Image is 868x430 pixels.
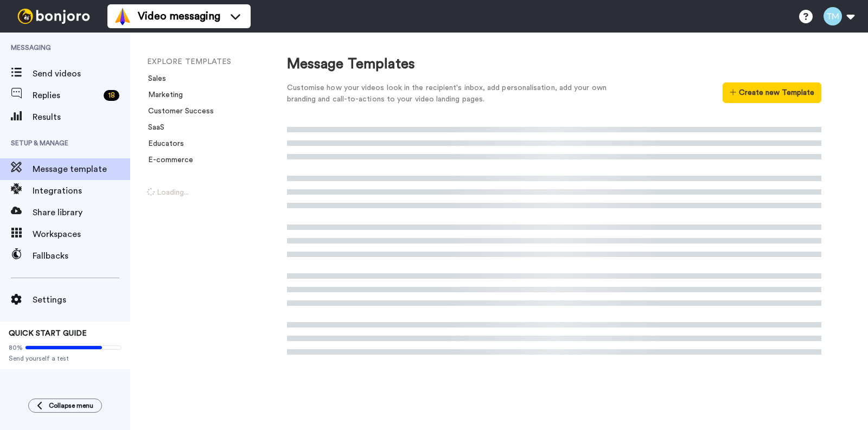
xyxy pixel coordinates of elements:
span: Workspaces [33,228,130,241]
div: Customise how your videos look in the recipient's inbox, add personalisation, add your own brandi... [287,82,623,105]
a: Sales [142,75,166,82]
span: Results [33,111,130,124]
a: SaaS [142,124,164,131]
a: E-commerce [142,156,193,164]
a: Marketing [142,91,183,99]
span: Send yourself a test [9,354,122,363]
div: 18 [104,90,119,101]
span: Message template [33,163,130,176]
span: Settings [33,293,130,306]
span: Share library [33,206,130,219]
a: Customer Success [142,107,214,115]
span: Integrations [33,184,130,197]
span: Loading... [147,189,189,196]
span: Collapse menu [49,401,93,410]
span: 80% [9,343,23,352]
a: Educators [142,140,184,147]
span: Send videos [33,67,130,80]
span: Replies [33,89,99,102]
button: Create new Template [723,82,821,103]
li: EXPLORE TEMPLATES [147,56,293,68]
img: bj-logo-header-white.svg [13,9,94,24]
button: Collapse menu [28,399,102,413]
span: Video messaging [138,9,220,24]
div: Message Templates [287,54,821,74]
span: QUICK START GUIDE [9,330,87,337]
span: Fallbacks [33,249,130,262]
img: vm-color.svg [114,8,131,25]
